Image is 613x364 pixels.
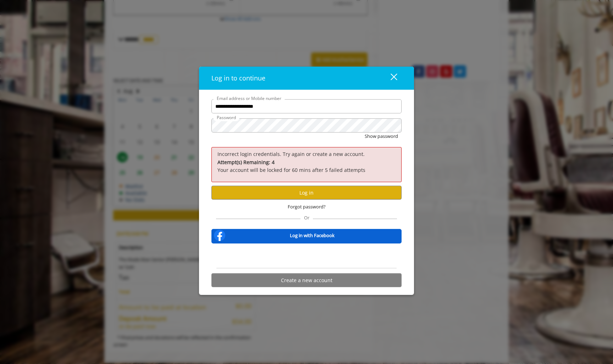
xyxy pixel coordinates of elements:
[377,71,402,85] button: close dialog
[217,151,365,157] span: Incorrect login credentials. Try again or create a new account.
[211,273,402,287] button: Create a new account
[300,214,313,221] span: Or
[288,203,326,211] span: Forgot password?
[211,186,402,200] button: Log in
[211,118,402,133] input: Password
[290,232,335,239] b: Log in with Facebook
[217,158,396,174] p: Your account will be locked for 60 mins after 5 failed attempts
[270,248,343,264] iframe: Sign in with Google Button
[213,95,285,102] label: Email address or Mobile number
[217,159,275,166] b: Attempt(s) Remaining: 4
[211,99,402,113] input: Email address or Mobile number
[213,114,239,121] label: Password
[211,74,265,82] span: Log in to continue
[365,133,398,140] button: Show password
[382,73,397,84] div: close dialog
[274,248,339,264] div: Sign in with Google. Opens in new tab
[212,228,227,242] img: facebook-logo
